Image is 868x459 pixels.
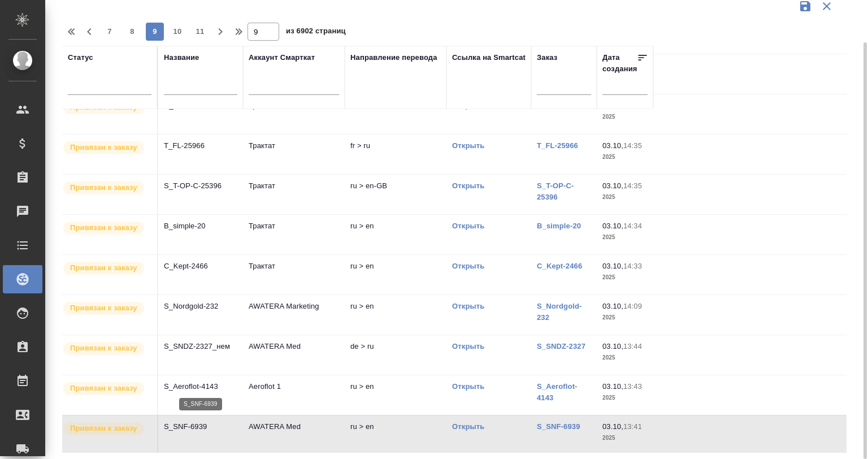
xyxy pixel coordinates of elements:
p: Привязан к заказу [70,423,137,434]
p: de > ru [350,341,441,352]
a: Открыть [452,342,484,350]
span: 10 [168,26,186,37]
p: ru > en [350,220,441,232]
p: Привязан к заказу [70,142,137,153]
a: Открыть [452,382,484,391]
p: S_T-OP-C-25396 [164,180,237,192]
p: S_SNF-6939 [164,421,237,432]
p: 03.10, [602,342,623,350]
p: 13:41 [623,422,642,431]
a: S_Nordgold-232 [537,302,582,322]
p: 03.10, [602,222,623,230]
button: 8 [123,23,141,41]
p: 14:35 [623,181,642,190]
span: 11 [191,26,209,37]
div: Название [164,52,199,63]
p: 2025 [602,312,648,323]
div: Заказ [537,52,557,63]
td: Трактат [243,94,345,134]
td: AWATERA Med [243,415,345,455]
p: Привязан к заказу [70,262,137,274]
a: Открыть [452,222,484,230]
p: fr > ru [350,140,441,151]
td: AWATERA Marketing [243,295,345,335]
p: 2025 [602,192,648,203]
a: S_Aeroflot-4143 [537,382,578,402]
p: 2025 [602,392,648,404]
a: Открыть [452,302,484,310]
div: Ссылка на Smartcat [452,52,526,63]
p: Привязан к заказу [70,302,137,314]
p: ru > en [350,421,441,432]
p: 2025 [602,272,648,283]
p: 13:43 [623,382,642,391]
td: Трактат [243,175,345,214]
span: 8 [123,26,141,37]
p: 03.10, [602,141,623,150]
p: B_simple-20 [164,220,237,232]
p: 2025 [602,111,648,123]
div: Направление перевода [350,52,437,63]
p: 14:35 [623,141,642,150]
td: AWATERA Med [243,335,345,375]
p: 14:37 [623,101,642,110]
a: D_NF-240 [537,101,571,110]
p: ru > en [350,301,441,312]
a: S_SNDZ-2327 [537,342,585,350]
p: 03.10, [602,181,623,190]
p: 03.10, [602,302,623,310]
td: Трактат [243,215,345,254]
a: Открыть [452,422,484,431]
div: Аккаунт Смарткат [249,52,315,63]
p: 03.10, [602,262,623,270]
p: S_Nordgold-232 [164,301,237,312]
a: S_SNF-6939 [537,422,580,431]
p: 14:34 [623,222,642,230]
p: S_SNDZ-2327_нем [164,341,237,352]
span: 7 [101,26,119,37]
p: Привязан к заказу [70,222,137,233]
p: Привязан к заказу [70,343,137,354]
p: 13:44 [623,342,642,350]
p: 03.10, [602,422,623,431]
a: B_simple-20 [537,222,581,230]
p: 03.10, [602,382,623,391]
a: Открыть [452,101,484,110]
p: ru > en-GB [350,180,441,192]
p: 14:33 [623,262,642,270]
a: C_Kept-2466 [537,262,582,270]
p: Привязан к заказу [70,383,137,394]
p: C_Kept-2466 [164,261,237,272]
a: S_T-OP-C-25396 [537,181,574,201]
p: S_Aeroflot-4143 [164,381,237,392]
td: Aeroflot 1 [243,375,345,415]
button: 7 [101,23,119,41]
p: 2025 [602,432,648,444]
p: 14:09 [623,302,642,310]
div: Дата создания [602,52,637,75]
p: 2025 [602,232,648,243]
button: 10 [168,23,186,41]
a: Открыть [452,141,484,150]
td: Трактат [243,255,345,295]
p: 2025 [602,352,648,363]
button: 11 [191,23,209,41]
p: Привязан к заказу [70,182,137,193]
a: T_FL-25966 [537,141,578,150]
p: T_FL-25966 [164,140,237,151]
p: ru > en [350,261,441,272]
p: 03.10, [602,101,623,110]
p: ru > en [350,381,441,392]
a: Открыть [452,181,484,190]
p: 2025 [602,151,648,163]
div: Статус [68,52,93,63]
a: Открыть [452,262,484,270]
span: из 6902 страниц [286,24,346,41]
td: Трактат [243,135,345,174]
